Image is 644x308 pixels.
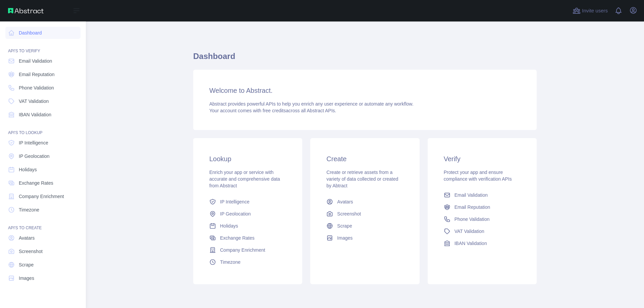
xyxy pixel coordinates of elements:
[19,58,52,64] span: Email Validation
[337,223,352,229] span: Scrape
[19,139,48,146] span: IP Intelligence
[207,220,289,232] a: Holidays
[582,7,608,15] span: Invite users
[441,225,523,237] a: VAT Validation
[5,95,80,107] a: VAT Validation
[5,232,80,244] a: Avatars
[220,235,255,241] span: Exchange Rates
[444,154,521,164] h3: Verify
[454,192,488,198] span: Email Validation
[5,68,80,80] a: Email Reputation
[19,111,51,118] span: IBAN Validation
[441,201,523,213] a: Email Reputation
[220,198,250,205] span: IP Intelligence
[571,5,609,16] button: Invite users
[5,55,80,67] a: Email Validation
[324,220,406,232] a: Scrape
[19,166,37,173] span: Holidays
[5,217,80,231] div: API'S TO CREATE
[19,84,54,91] span: Phone Validation
[5,122,80,135] div: API'S TO LOOKUP
[454,216,490,223] span: Phone Validation
[5,109,80,121] a: IBAN Validation
[454,228,484,235] span: VAT Validation
[5,40,80,54] div: API'S TO VERIFY
[5,137,80,149] a: IP Intelligence
[5,259,80,271] a: Scrape
[19,180,53,186] span: Exchange Rates
[326,170,398,188] span: Create or retrieve assets from a variety of data collected or created by Abtract
[19,98,49,105] span: VAT Validation
[5,82,80,94] a: Phone Validation
[441,213,523,225] a: Phone Validation
[5,190,80,202] a: Company Enrichment
[324,232,406,244] a: Images
[19,248,43,255] span: Screenshot
[19,193,64,200] span: Company Enrichment
[220,259,240,265] span: Timezone
[209,170,280,188] span: Enrich your app or service with accurate and comprehensive data from Abstract
[5,245,80,257] a: Screenshot
[220,223,238,229] span: Holidays
[209,86,521,95] h3: Welcome to Abstract.
[207,256,289,268] a: Timezone
[209,154,286,164] h3: Lookup
[324,208,406,220] a: Screenshot
[441,189,523,201] a: Email Validation
[209,101,414,107] span: Abstract provides powerful APIs to help you enrich any user experience or automate any workflow.
[19,261,34,268] span: Scrape
[5,27,80,39] a: Dashboard
[454,204,490,210] span: Email Reputation
[207,208,289,220] a: IP Geolocation
[5,177,80,189] a: Exchange Rates
[220,210,251,217] span: IP Geolocation
[207,196,289,208] a: IP Intelligence
[19,235,35,241] span: Avatars
[5,272,80,284] a: Images
[324,196,406,208] a: Avatars
[337,235,353,241] span: Images
[220,247,265,253] span: Company Enrichment
[19,71,55,78] span: Email Reputation
[8,8,44,13] img: Abstract API
[193,51,537,67] h1: Dashboard
[337,210,361,217] span: Screenshot
[207,232,289,244] a: Exchange Rates
[326,154,403,164] h3: Create
[441,237,523,249] a: IBAN Validation
[337,198,353,205] span: Avatars
[19,206,39,213] span: Timezone
[5,150,80,162] a: IP Geolocation
[209,108,336,113] span: Your account comes with across all Abstract APIs.
[207,244,289,256] a: Company Enrichment
[263,108,286,113] span: free credits
[5,164,80,176] a: Holidays
[5,204,80,216] a: Timezone
[19,153,50,160] span: IP Geolocation
[454,240,487,247] span: IBAN Validation
[444,170,512,182] span: Protect your app and ensure compliance with verification APIs
[19,275,34,282] span: Images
